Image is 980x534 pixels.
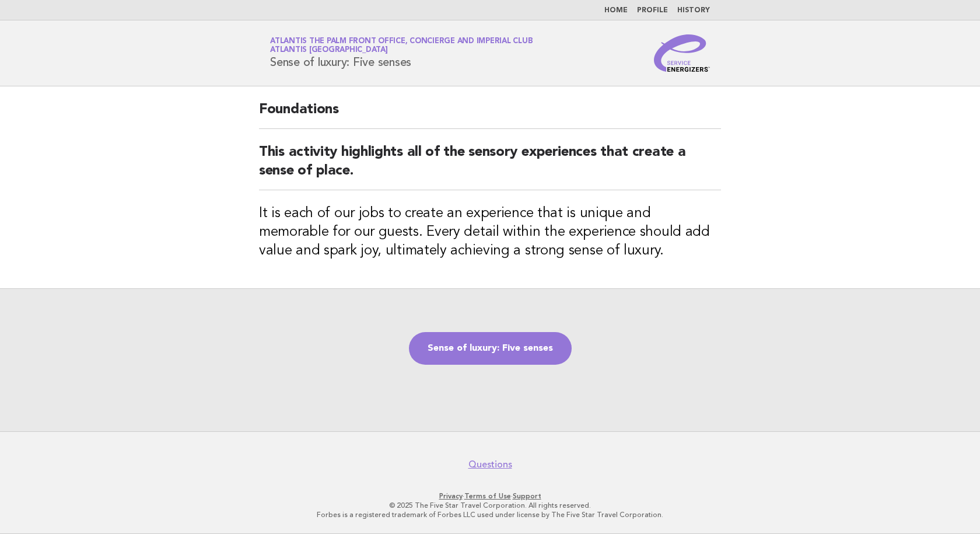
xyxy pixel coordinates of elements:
[637,7,668,14] a: Profile
[259,204,721,260] h3: It is each of our jobs to create an experience that is unique and memorable for our guests. Every...
[604,7,628,14] a: Home
[133,501,847,510] p: © 2025 The Five Star Travel Corporation. All rights reserved.
[439,492,463,500] a: Privacy
[468,459,512,470] a: Questions
[259,100,721,129] h2: Foundations
[409,332,572,365] a: Sense of luxury: Five senses
[677,7,710,14] a: History
[270,47,388,54] span: Atlantis [GEOGRAPHIC_DATA]
[133,510,847,519] p: Forbes is a registered trademark of Forbes LLC used under license by The Five Star Travel Corpora...
[464,492,511,500] a: Terms of Use
[259,143,721,190] h2: This activity highlights all of the sensory experiences that create a sense of place.
[513,492,541,500] a: Support
[654,34,710,72] img: Service Energizers
[133,491,847,501] p: · ·
[270,38,533,68] h1: Sense of luxury: Five senses
[270,37,533,54] a: Atlantis The Palm Front Office, Concierge and Imperial ClubAtlantis [GEOGRAPHIC_DATA]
